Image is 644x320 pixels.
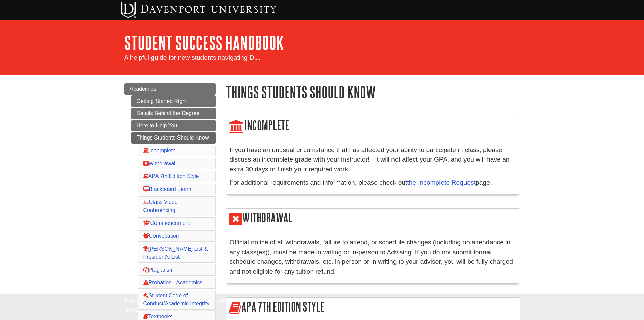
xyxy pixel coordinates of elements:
a: APA 7th Edition Style [143,173,199,179]
p: For additional requirements and information, please check out page. [230,178,516,188]
a: Incomplete [143,148,176,153]
a: Plagiarism [143,267,174,273]
a: Student Success Handbook [124,32,284,53]
a: Probation - Academics [143,280,203,285]
a: Commencement [143,220,190,226]
a: Textbooks [143,314,173,319]
a: Details Behind the Degree [131,108,216,119]
h2: Withdrawal [226,209,520,228]
img: Davenport University [121,2,276,18]
h2: APA 7th Edition Style [226,298,520,317]
h2: Incomplete [226,116,520,135]
a: Academics [124,83,216,95]
a: Things Students Should Know [131,132,216,144]
span: Academics [130,86,156,92]
a: [PERSON_NAME] List & President's List [143,246,208,260]
span: A helpful guide for new students navigating DU. [124,54,261,61]
a: Convocation [143,233,179,239]
a: Blackboard Learn [143,186,191,192]
p: If you have an unusual circumstance that has affected your ability to participate in class, pleas... [230,145,516,174]
h1: Things Students Should Know [226,83,520,101]
a: Student Code of Conduct/Academic Integrity [143,293,210,306]
a: Getting Started Right [131,95,216,107]
a: Class Video Conferencing [143,199,178,213]
p: Official notice of all withdrawals, failure to attend, or schedule changes (including no attendan... [230,238,516,277]
a: Here to Help You [131,120,216,131]
a: the Incomplete Request [407,179,476,186]
a: Withdrawal [143,161,175,166]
